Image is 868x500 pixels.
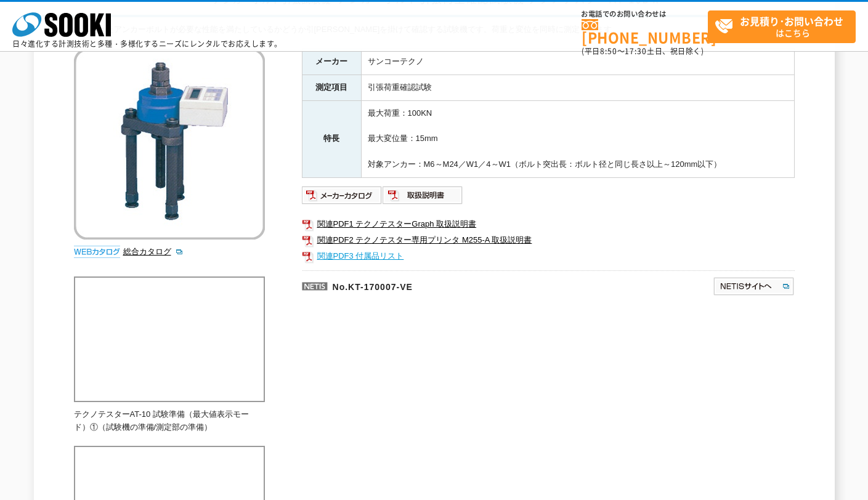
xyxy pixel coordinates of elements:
th: 測定項目 [302,75,361,100]
a: 総合カタログ [123,247,184,256]
strong: お見積り･お問い合わせ [740,14,843,28]
span: 17:30 [625,46,647,57]
span: (平日 ～ 土日、祝日除く) [582,46,704,57]
a: 関連PDF1 テクノテスターGraph 取扱説明書 [302,216,795,232]
a: 関連PDF2 テクノテスター専用プリンタ M255-A 取扱説明書 [302,232,795,248]
p: 日々進化する計測技術と多種・多様化するニーズにレンタルでお応えします。 [12,40,282,47]
td: サンコーテクノ [361,49,794,75]
td: 引張荷重確認試験 [361,75,794,100]
a: お見積り･お問い合わせはこちら [708,10,856,43]
a: 取扱説明書 [383,193,463,203]
a: [PHONE_NUMBER] [582,19,708,44]
img: アンカーボルト引張荷重確認試験機 テクノテスターAT-10DⅡ [74,49,265,240]
th: メーカー [302,49,361,75]
span: 8:50 [600,46,617,57]
img: webカタログ [74,246,120,258]
a: 関連PDF3 付属品リスト [302,248,795,264]
span: お電話でのお問い合わせは [582,10,708,18]
p: No.KT-170007-VE [302,270,594,300]
th: 特長 [302,100,361,177]
img: メーカーカタログ [302,185,383,205]
img: NETISサイトへ [713,276,795,296]
td: 最大荷重：100KN 最大変位量：15mm 対象アンカー：M6～M24／W1／4～W1（ボルト突出長：ボルト径と同じ長さ以上～120mm以下） [361,100,794,177]
p: テクノテスターAT-10 試験準備（最大値表示モード）①（試験機の準備/測定部の準備） [74,408,265,434]
img: 取扱説明書 [383,185,463,205]
a: メーカーカタログ [302,193,383,203]
span: はこちら [715,11,855,42]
